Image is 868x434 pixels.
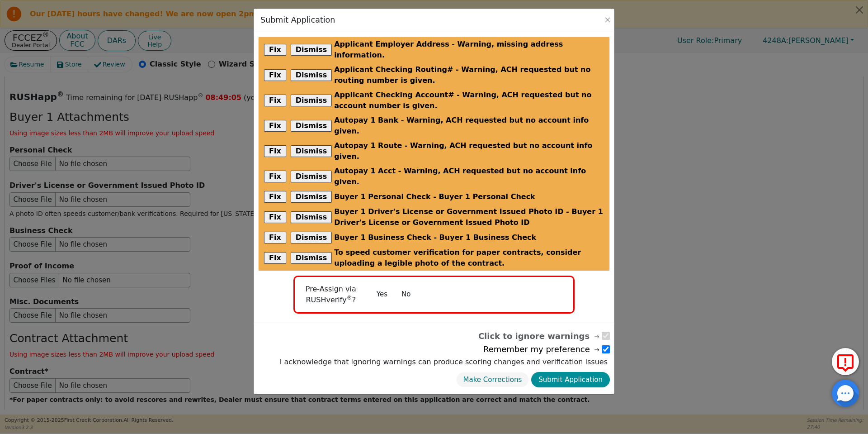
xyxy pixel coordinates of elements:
[291,191,332,203] button: Dismiss
[264,232,286,243] button: Fix
[264,191,286,203] button: Fix
[264,252,286,264] button: Fix
[334,247,604,269] span: To speed customer verification for paper contracts, consider uploading a legible photo of the con...
[291,69,332,81] button: Dismiss
[264,211,286,223] button: Fix
[291,44,332,56] button: Dismiss
[260,15,335,25] h3: Submit Application
[456,372,529,388] button: Make Corrections
[394,286,418,302] button: No
[334,166,604,187] span: Autopay 1 Acct - Warning, ACH requested but no account info given.
[347,295,352,301] sup: ®
[334,39,604,61] span: Applicant Employer Address - Warning, missing address information.
[291,95,332,106] button: Dismiss
[291,145,332,157] button: Dismiss
[334,90,604,111] span: Applicant Checking Account# - Warning, ACH requested but no account number is given.
[264,171,286,182] button: Fix
[478,330,601,342] span: Click to ignore warnings
[334,232,536,243] span: Buyer 1 Business Check - Buyer 1 Business Check
[483,343,601,355] span: Remember my preference
[291,252,332,264] button: Dismiss
[291,120,332,132] button: Dismiss
[369,286,395,302] button: Yes
[531,372,610,388] button: Submit Application
[291,211,332,223] button: Dismiss
[264,44,286,56] button: Fix
[334,140,604,162] span: Autopay 1 Route - Warning, ACH requested but no account info given.
[291,171,332,182] button: Dismiss
[832,348,859,375] button: Report Error to FCC
[264,69,286,81] button: Fix
[264,95,286,106] button: Fix
[603,15,612,24] button: Close
[334,64,604,86] span: Applicant Checking Routing# - Warning, ACH requested but no routing number is given.
[334,115,604,137] span: Autopay 1 Bank - Warning, ACH requested but no account info given.
[264,145,286,157] button: Fix
[264,120,286,132] button: Fix
[334,191,535,202] span: Buyer 1 Personal Check - Buyer 1 Personal Check
[306,285,356,304] span: Pre-Assign via RUSHverify ?
[278,357,610,367] label: I acknowledge that ignoring warnings can produce scoring changes and verification issues
[291,232,332,243] button: Dismiss
[334,206,604,228] span: Buyer 1 Driver's License or Government Issued Photo ID - Buyer 1 Driver's License or Government I...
